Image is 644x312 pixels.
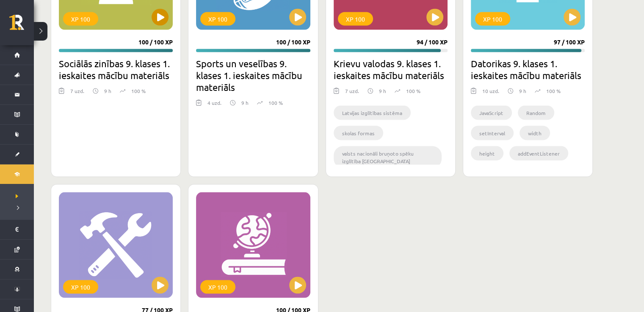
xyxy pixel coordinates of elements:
li: Latvijas izglītības sistēma [334,106,411,120]
p: 9 h [241,99,249,107]
p: 100 % [546,87,561,95]
h2: Datorikas 9. klases 1. ieskaites mācību materiāls [471,57,585,81]
p: 100 % [268,99,283,107]
li: addEventListener [509,146,568,161]
li: setInterval [471,126,514,140]
div: XP 100 [63,280,98,294]
li: height [471,146,503,161]
li: valsts nacionāli bruņoto spēku izglītība [GEOGRAPHIC_DATA] [334,146,442,168]
div: XP 100 [475,12,510,26]
a: Rīgas 1. Tālmācības vidusskola [9,15,34,36]
p: 9 h [519,87,526,95]
div: XP 100 [200,280,235,294]
h2: Sports un veselības 9. klases 1. ieskaites mācību materiāls [196,57,310,93]
p: 100 % [406,87,420,95]
li: skolas formas [334,126,383,140]
h2: Sociālās zinības 9. klases 1. ieskaites mācību materiāls [59,57,173,81]
p: 100 % [131,87,146,95]
div: XP 100 [338,12,373,26]
div: 7 uzd. [70,87,84,100]
div: 4 uzd. [207,99,221,112]
p: 9 h [104,87,111,95]
li: JavaScript [471,106,512,120]
div: 7 uzd. [345,87,359,100]
div: 10 uzd. [482,87,499,100]
li: Random [518,106,554,120]
div: XP 100 [63,12,98,26]
h2: Krievu valodas 9. klases 1. ieskaites mācību materiāls [334,57,448,81]
div: XP 100 [200,12,235,26]
li: width [520,126,550,140]
p: 9 h [379,87,386,95]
